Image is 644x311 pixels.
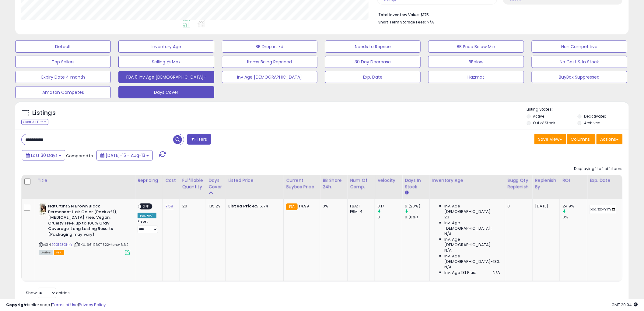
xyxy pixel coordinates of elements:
div: Days In Stock [405,177,427,190]
label: Archived [584,120,600,125]
div: Clear All Filters [21,119,48,125]
span: 14.99 [299,203,309,209]
th: Please note that this number is a calculation based on your required days of coverage and your ve... [505,175,533,199]
small: FBA [286,203,297,210]
div: ROI [562,177,585,184]
div: 24.9% [562,203,587,209]
div: 20 [182,203,201,209]
button: Last 30 Days [22,150,65,161]
span: N/A [444,231,452,237]
button: Needs to Reprice [325,41,421,53]
button: Expiry Date 4 month [15,71,111,83]
div: Cost [165,177,177,184]
span: Inv. Age [DEMOGRAPHIC_DATA]: [444,237,500,248]
div: Fulfillable Quantity [182,177,203,190]
strong: Copyright [6,302,28,308]
b: Listed Price: [228,203,256,209]
label: Out of Stock [533,120,555,125]
button: Default [15,41,111,53]
div: Low. FBA * [138,213,156,218]
div: Title [37,177,132,184]
span: | SKU: 661176011322-kehe-6.62 [74,242,128,247]
span: Compared to: [66,153,94,159]
div: 0 [377,214,402,220]
div: Listed Price [228,177,281,184]
div: Displaying 1 to 1 of 1 items [574,166,623,172]
b: Total Inventory Value: [378,12,420,17]
a: B001E8GHKY [51,242,73,247]
span: OFF [141,204,151,209]
b: Short Term Storage Fees: [378,19,426,25]
button: BuyBox Suppressed [532,71,627,83]
button: Actions [597,134,623,144]
div: 0% [323,203,343,209]
button: BB Drop in 7d [222,41,317,53]
button: Items Being Repriced [222,56,317,68]
div: seller snap | | [6,302,106,308]
span: 23 [444,214,449,220]
span: 2025-09-13 20:04 GMT [612,302,638,308]
div: $15.74 [228,203,279,209]
button: Save View [534,134,566,144]
img: 410AMk9kVAL._SL40_.jpg [39,203,47,216]
span: Inv. Age [DEMOGRAPHIC_DATA]: [444,220,500,231]
a: Terms of Use [52,302,78,308]
label: Active [533,114,544,119]
div: 135.29 [208,203,221,209]
div: 0.17 [377,203,402,209]
h5: Listings [32,109,56,117]
p: Listing States: [527,107,629,112]
span: N/A [427,19,434,25]
div: 0 [508,203,528,209]
div: FBM: 4 [350,209,370,214]
b: Naturtint 2N Brown Black Permanent Hair Color (Pack of 1), [MEDICAL_DATA] Free, Vegan, Cruelty Fr... [48,203,122,239]
div: ASIN: [39,203,130,254]
button: Non Competitive [532,41,627,53]
button: Inv Age [DEMOGRAPHIC_DATA] [222,71,317,83]
span: N/A [493,270,500,275]
span: Show: entries [26,290,70,296]
span: Inv. Age 181 Plus: [444,270,476,275]
button: [DATE]-15 - Aug-13 [96,150,153,161]
li: $175 [378,11,618,18]
button: FBA 0 Inv Age [DEMOGRAPHIC_DATA]+ [118,71,214,83]
span: N/A [444,264,452,270]
button: Selling @ Max [118,56,214,68]
div: Repricing [138,177,160,184]
button: 30 Day Decrease [325,56,421,68]
button: Hazmat [428,71,524,83]
span: All listings currently available for purchase on Amazon [39,250,53,255]
span: FBA [54,250,64,255]
a: Privacy Policy [79,302,106,308]
div: Preset: [138,220,158,233]
span: [DATE]-15 - Aug-13 [106,152,145,158]
div: [DATE] [535,203,555,209]
span: N/A [444,248,452,253]
button: No Cost & In Stock [532,56,627,68]
div: 0% [562,214,587,220]
button: Inventory Age [118,41,214,53]
div: BB Share 24h. [323,177,345,190]
div: Days Cover [208,177,223,190]
button: Filters [187,134,211,145]
button: Top Sellers [15,56,111,68]
button: Days Cover [118,86,214,98]
div: FBA: 1 [350,203,370,209]
button: BB Price Below Min [428,41,524,53]
a: 7.59 [165,203,173,209]
div: 6 (20%) [405,203,429,209]
span: Columns [571,136,590,142]
div: Num of Comp. [350,177,372,190]
button: BBelow [428,56,524,68]
div: Current Buybox Price [286,177,317,190]
th: CSV column name: cust_attr_2_Exp. Date [587,175,622,199]
div: Sugg Qty Replenish [508,177,530,190]
span: Inv. Age [DEMOGRAPHIC_DATA]-180: [444,253,500,264]
small: Days In Stock. [405,190,408,196]
label: Deactivated [584,114,607,119]
div: Exp. Date [590,177,620,184]
button: Amazon Competes [15,86,111,98]
div: 0 (0%) [405,214,429,220]
button: Exp. Date [325,71,421,83]
div: Replenish By [535,177,557,190]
